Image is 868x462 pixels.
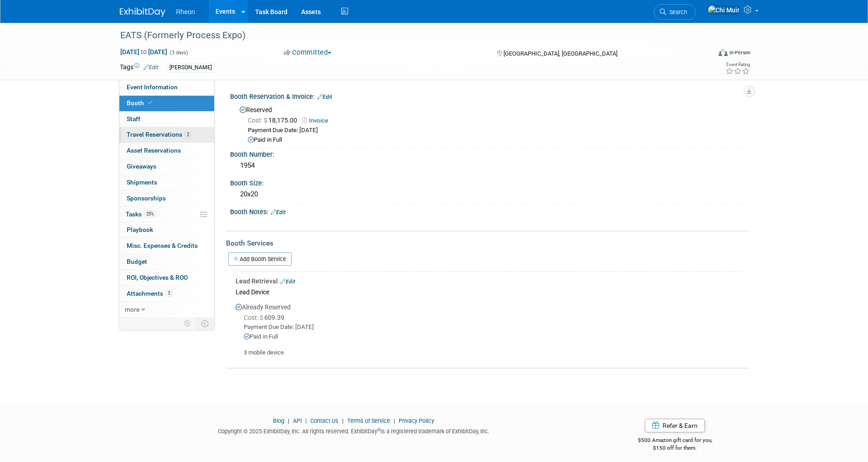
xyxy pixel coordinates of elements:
a: Budget [119,254,214,270]
a: Staff [119,112,214,127]
a: Contact Us [310,417,339,424]
div: Booth Number: [230,148,749,159]
span: Search [666,9,687,15]
div: 1954 [237,159,742,173]
a: Event Information [119,80,214,95]
a: Sponsorships [119,191,214,206]
span: ROI, Objectives & ROO [127,274,188,281]
a: Edit [144,64,159,71]
span: Sponsorships [127,195,166,202]
div: $150 off for them. [601,444,749,452]
a: Shipments [119,175,214,190]
div: Booth Services [226,238,749,248]
div: 20x20 [237,187,742,201]
td: Personalize Event Tab Strip [180,318,196,329]
span: | [303,417,309,424]
td: Tags [120,62,159,73]
a: Edit [271,209,286,216]
span: Staff [127,115,140,123]
div: [PERSON_NAME] [167,63,215,72]
div: Payment Due Date: [DATE] [248,126,742,135]
span: Travel Reservations [127,131,191,138]
i: Booth reservation complete [148,100,153,105]
span: 609.39 [244,314,288,321]
div: Event Format [657,47,751,61]
a: Refer & Earn [645,419,705,432]
div: Booth Size: [230,176,749,188]
span: | [286,417,292,424]
a: Misc. Expenses & Credits [119,238,214,254]
img: Chi Muir [708,5,740,15]
span: 2 [185,131,191,138]
div: Copyright © 2025 ExhibitDay, Inc. All rights reserved. ExhibitDay is a registered trademark of Ex... [120,425,588,436]
span: Cost: $ [248,117,268,124]
div: Already Reserved [236,298,742,357]
span: 3 [165,290,172,297]
a: Tasks25% [119,207,214,222]
a: Blog [273,417,284,424]
span: | [340,417,346,424]
a: Asset Reservations [119,143,214,159]
img: ExhibitDay [120,8,165,17]
button: Committed [281,48,335,57]
div: Event Rating [725,62,750,67]
td: Toggle Event Tabs [195,318,214,329]
span: 25% [144,210,156,217]
a: API [293,417,302,424]
sup: ® [377,427,380,432]
span: to [139,48,148,56]
span: Shipments [127,179,157,186]
div: EATS (Formerly Process Expo) [117,27,697,44]
span: Tasks [126,210,156,218]
span: [GEOGRAPHIC_DATA], [GEOGRAPHIC_DATA] [503,50,617,57]
div: 3 mobile device [236,341,742,357]
a: Search [654,4,696,20]
a: Booth [119,96,214,111]
div: $500 Amazon gift card for you, [601,431,749,452]
a: Playbook [119,222,214,238]
span: Budget [127,258,147,265]
div: Booth Notes: [230,205,749,217]
div: Reserved [237,103,742,144]
div: Lead Retrieval [236,277,742,286]
span: Booth [127,99,154,107]
div: Paid in Full [244,333,742,341]
span: Playbook [127,226,153,233]
a: Edit [280,278,295,285]
a: Giveaways [119,159,214,175]
span: [DATE] [DATE] [120,48,168,56]
span: Attachments [127,290,172,297]
a: Invoice [302,117,333,124]
span: (3 days) [169,50,188,56]
div: In-Person [729,49,750,56]
div: Lead Device [236,286,742,298]
a: Attachments3 [119,286,214,302]
a: Travel Reservations2 [119,127,214,143]
span: Cost: $ [244,314,264,321]
img: Format-Inperson.png [719,49,728,56]
span: Asset Reservations [127,147,181,154]
span: Misc. Expenses & Credits [127,242,198,249]
span: | [391,417,397,424]
span: Giveaways [127,163,156,170]
span: Rheon [176,8,195,15]
div: Paid in Full [248,136,742,144]
span: 18,175.00 [248,117,301,124]
span: Event Information [127,83,178,91]
a: Add Booth Service [228,252,292,266]
div: Booth Reservation & Invoice: [230,90,749,102]
a: more [119,302,214,318]
a: Terms of Service [347,417,390,424]
a: Edit [317,94,332,100]
a: ROI, Objectives & ROO [119,270,214,286]
span: more [125,306,139,313]
a: Privacy Policy [399,417,434,424]
div: Payment Due Date: [DATE] [244,323,742,332]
